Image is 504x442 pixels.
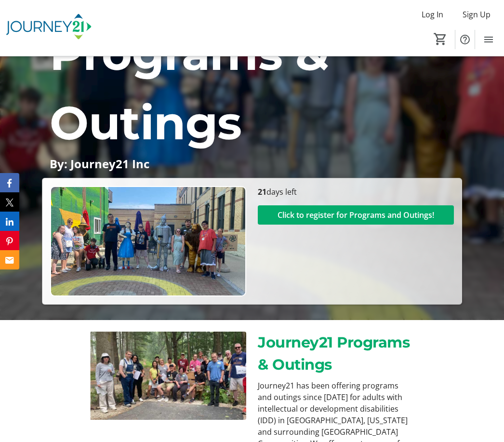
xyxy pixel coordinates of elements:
p: Journey21 Programs & Outings [258,332,414,376]
button: Menu [479,30,498,49]
span: Log In [422,9,443,20]
img: Journey21's Logo [6,4,92,52]
button: Log In [414,7,451,22]
button: Sign Up [455,7,498,22]
img: Campaign CTA Media Photo [50,186,246,296]
p: days left [258,186,454,198]
button: Help [455,30,475,49]
span: Sign Up [463,9,491,20]
span: 21 [258,187,266,197]
button: Cart [432,30,449,48]
span: Click to register for Programs and Outings! [278,209,434,221]
button: Click to register for Programs and Outings! [258,205,454,225]
img: undefined [90,332,246,420]
p: By: Journey21 Inc [50,158,454,170]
